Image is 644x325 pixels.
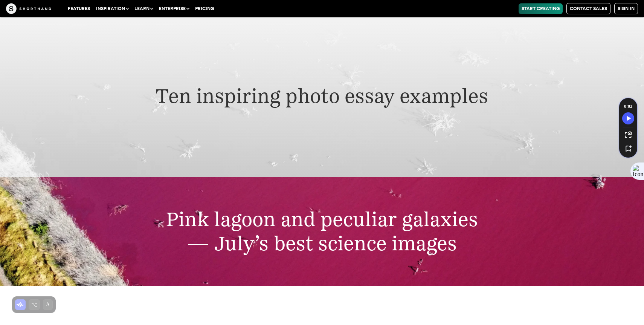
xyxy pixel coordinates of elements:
button: Learn [131,3,156,14]
button: Inspiration [93,3,131,14]
button: Enterprise [156,3,192,14]
h2: Pink lagoon and peculiar galaxies — July’s best science images [108,207,535,256]
h2: Ten inspiring photo essay examples [108,84,535,108]
a: Sign in [614,3,638,14]
a: Features [65,3,93,14]
a: Contact Sales [566,3,610,14]
img: The Craft [6,3,51,14]
a: Start Creating [519,3,563,14]
a: Pricing [192,3,217,14]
